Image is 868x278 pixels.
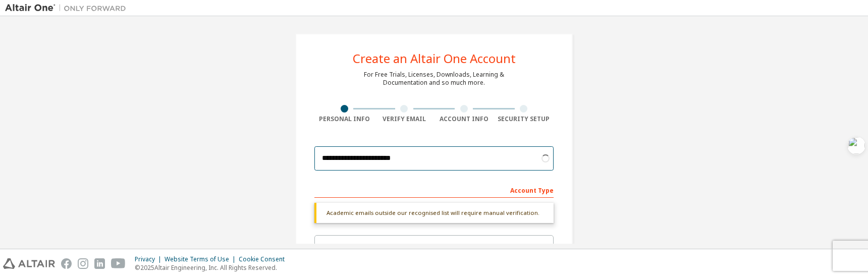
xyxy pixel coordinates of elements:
[78,258,88,269] img: instagram.svg
[94,258,105,269] img: linkedin.svg
[165,255,239,263] div: Website Terms of Use
[353,52,516,65] div: Create an Altair One Account
[61,258,72,269] img: facebook.svg
[239,255,291,263] div: Cookie Consent
[321,242,547,256] div: Altair Customers
[314,203,554,223] div: Academic emails outside our recognised list will require manual verification.
[374,115,435,123] div: Verify Email
[5,3,131,13] img: Altair One
[434,115,494,123] div: Account Info
[3,258,55,269] img: altair_logo.svg
[364,71,504,87] div: For Free Trials, Licenses, Downloads, Learning & Documentation and so much more.
[135,255,165,263] div: Privacy
[314,182,554,198] div: Account Type
[135,263,291,272] p: © 2025 Altair Engineering, Inc. All Rights Reserved.
[111,258,126,269] img: youtube.svg
[494,115,554,123] div: Security Setup
[314,115,374,123] div: Personal Info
